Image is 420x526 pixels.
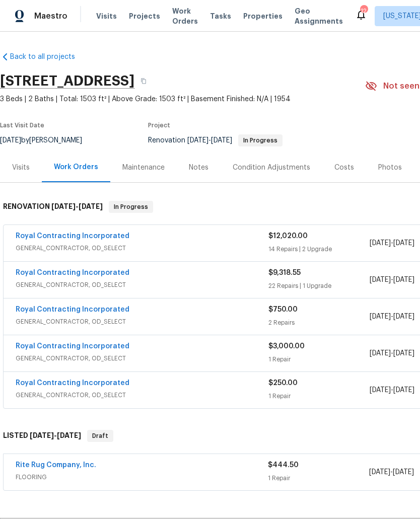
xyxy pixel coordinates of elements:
span: $3,000.00 [268,343,305,350]
span: $9,318.55 [268,269,301,276]
div: 12 [360,6,367,16]
span: Geo Assignments [295,6,343,26]
span: [DATE] [369,469,390,476]
span: GENERAL_CONTRACTOR, OD_SELECT [16,243,268,253]
span: [DATE] [393,350,414,357]
span: - [370,238,414,248]
span: GENERAL_CONTRACTOR, OD_SELECT [16,353,268,363]
div: Photos [378,163,402,173]
span: GENERAL_CONTRACTOR, OD_SELECT [16,390,268,400]
span: In Progress [110,202,152,212]
button: Copy Address [134,72,153,90]
div: Costs [334,163,354,173]
h6: RENOVATION [3,201,103,213]
span: [DATE] [370,240,391,247]
span: [DATE] [187,137,208,144]
span: $12,020.00 [268,233,308,240]
span: [DATE] [393,240,414,247]
span: [DATE] [393,276,414,283]
div: 2 Repairs [268,318,370,328]
div: Maintenance [122,163,165,173]
span: FLOORING [16,472,268,482]
a: Royal Contracting Incorporated [16,269,129,276]
span: [DATE] [370,387,391,394]
span: [DATE] [370,350,391,357]
span: - [369,467,414,477]
div: 1 Repair [268,473,369,483]
div: Condition Adjustments [233,163,310,173]
a: Royal Contracting Incorporated [16,233,129,240]
span: Properties [243,11,283,21]
a: Rite Rug Company, Inc. [16,462,96,469]
a: Royal Contracting Incorporated [16,306,129,313]
div: 14 Repairs | 2 Upgrade [268,244,370,254]
span: $750.00 [268,306,298,313]
span: Tasks [210,13,231,20]
span: $444.50 [268,462,299,469]
span: $250.00 [268,380,298,387]
span: - [51,203,103,210]
div: 22 Repairs | 1 Upgrade [268,281,370,291]
span: - [370,385,414,395]
span: [DATE] [51,203,76,210]
span: [DATE] [370,313,391,320]
span: GENERAL_CONTRACTOR, OD_SELECT [16,317,268,327]
span: Renovation [148,137,283,144]
span: [DATE] [393,313,414,320]
span: Draft [88,431,112,441]
div: 1 Repair [268,391,370,401]
span: [DATE] [370,276,391,283]
span: - [370,312,414,322]
span: Work Orders [172,6,198,26]
div: Work Orders [54,162,98,172]
span: - [30,432,81,439]
div: Visits [12,163,30,173]
span: [DATE] [393,387,414,394]
span: [DATE] [30,432,54,439]
span: - [370,348,414,358]
span: Maestro [34,11,67,21]
span: Project [148,122,170,128]
span: Visits [96,11,117,21]
span: [DATE] [57,432,81,439]
span: [DATE] [393,469,414,476]
span: Projects [129,11,160,21]
span: [DATE] [211,137,232,144]
span: In Progress [239,137,282,143]
span: - [187,137,232,144]
div: 1 Repair [268,354,370,364]
span: [DATE] [79,203,103,210]
a: Royal Contracting Incorporated [16,380,129,387]
div: Notes [189,163,208,173]
span: - [370,275,414,285]
span: GENERAL_CONTRACTOR, OD_SELECT [16,280,268,290]
a: Royal Contracting Incorporated [16,343,129,350]
h6: LISTED [3,430,81,442]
